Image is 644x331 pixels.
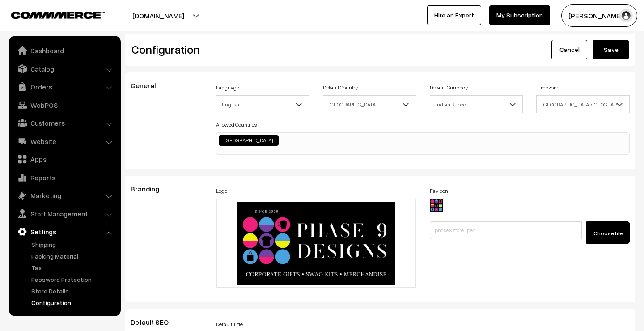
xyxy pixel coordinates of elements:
[11,187,118,204] a: Marketing
[216,121,257,129] label: Allowed Countries
[537,97,629,112] span: Asia/Kolkata
[430,95,523,113] span: Indian Rupee
[323,84,358,92] label: Default Country
[29,275,118,284] a: Password Protection
[131,81,166,90] span: General
[219,135,279,146] li: India
[11,115,118,131] a: Customers
[536,95,630,113] span: Asia/Kolkata
[131,318,179,327] span: Default SEO
[131,184,170,193] span: Branding
[11,224,118,240] a: Settings
[11,97,118,113] a: WebPOS
[489,5,550,25] a: My Subscription
[29,251,118,261] a: Packing Material
[11,133,118,149] a: Website
[430,84,468,92] label: Default Currency
[131,42,373,56] h2: Configuration
[430,199,443,212] img: 17073061761996phase-9-store.jpeg
[101,4,216,27] button: [DOMAIN_NAME]
[430,97,523,112] span: Indian Rupee
[11,170,118,186] a: Reports
[430,221,582,239] input: phase 9 store .jpeg
[216,95,309,113] span: English
[430,187,448,195] label: Favicon
[29,240,118,249] a: Shipping
[11,61,118,77] a: Catalog
[216,320,243,328] label: Default Title
[11,42,118,59] a: Dashboard
[11,12,105,18] img: COMMMERCE
[216,187,227,195] label: Logo
[619,9,633,22] img: user
[561,4,637,27] button: [PERSON_NAME]
[29,286,118,296] a: Store Details
[29,298,118,307] a: Configuration
[323,97,416,112] span: India
[216,84,239,92] label: Language
[593,230,623,237] span: Choose file
[29,263,118,272] a: Tax
[323,95,416,113] span: India
[536,84,559,92] label: Timezone
[11,206,118,222] a: Staff Management
[11,151,118,167] a: Apps
[427,5,481,25] a: Hire an Expert
[551,40,587,59] a: Cancel
[593,40,629,59] button: Save
[216,97,309,112] span: English
[11,79,118,95] a: Orders
[11,9,89,20] a: COMMMERCE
